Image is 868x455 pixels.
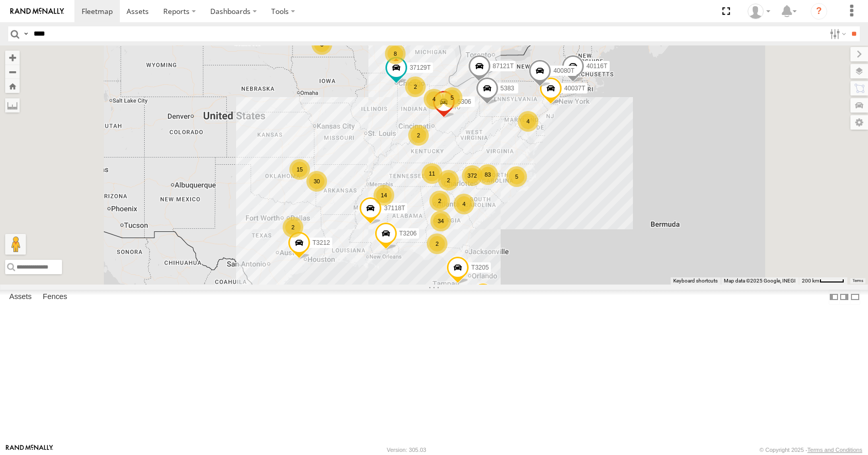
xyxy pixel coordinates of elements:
[408,125,429,146] div: 2
[442,87,462,108] div: 5
[586,62,608,70] span: 40116T
[518,111,538,132] div: 4
[4,290,37,305] label: Assets
[384,205,405,212] span: 37118T
[799,277,847,285] button: Map Scale: 200 km per 44 pixels
[5,234,26,255] button: Drag Pegman onto the map to open Street View
[10,8,64,15] img: rand-logo.svg
[422,163,442,184] div: 11
[501,85,515,92] span: 5383
[724,278,796,284] span: Map data ©2025 Google, INEGI
[410,65,431,72] span: 37129T
[760,447,862,453] div: © Copyright 2025 -
[387,447,426,453] div: Version: 305.03
[493,62,514,70] span: 87121T
[454,194,474,214] div: 4
[564,85,585,92] span: 40037T
[430,211,451,231] div: 34
[471,264,489,271] span: T3205
[313,239,330,246] span: T3212
[5,65,20,79] button: Zoom out
[850,115,868,130] label: Map Settings
[22,26,30,41] label: Search Query
[429,191,450,211] div: 2
[744,4,774,19] div: Todd Sigmon
[811,3,827,20] i: ?
[553,68,575,75] span: 40080T
[673,277,718,285] button: Keyboard shortcuts
[802,278,819,284] span: 200 km
[289,159,310,180] div: 15
[826,26,848,41] label: Search Filter Options
[839,290,849,305] label: Dock Summary Table to the Right
[6,445,53,455] a: Visit our Website
[38,290,72,305] label: Fences
[462,165,483,186] div: 372
[438,170,459,191] div: 2
[5,98,20,113] label: Measure
[808,447,862,453] a: Terms and Conditions
[5,79,20,93] button: Zoom Home
[5,51,20,65] button: Zoom in
[306,171,327,192] div: 30
[427,233,447,254] div: 2
[283,217,303,238] div: 2
[405,76,426,97] div: 2
[374,185,394,206] div: 14
[506,166,527,187] div: 5
[853,278,863,283] a: Terms
[424,89,444,109] div: 4
[477,164,498,185] div: 83
[385,43,406,64] div: 8
[850,290,860,305] label: Hide Summary Table
[399,230,417,238] span: T3206
[457,99,471,106] span: 5306
[829,290,839,305] label: Dock Summary Table to the Left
